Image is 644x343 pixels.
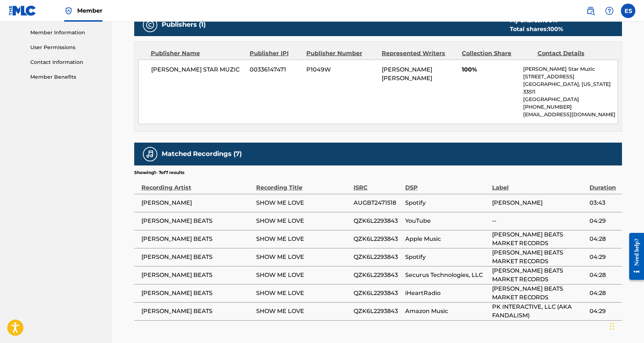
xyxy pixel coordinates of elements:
span: 04:28 [590,235,618,243]
span: 100 % [542,17,557,24]
p: [GEOGRAPHIC_DATA], [US_STATE] 33511 [523,81,617,96]
span: SHOW ME LOVE [256,271,350,279]
span: [PERSON_NAME] BEATS MARKET RECORDS [492,285,586,302]
img: help [605,6,614,15]
div: Collection Share [462,49,532,58]
span: QZK6L2293843 [354,289,402,298]
span: PK INTERACTIVE, LLC (AKA FANDALISM) [492,303,586,320]
span: QZK6L2293843 [354,253,402,261]
div: Publisher Number [306,49,376,58]
span: QZK6L2293843 [354,217,402,225]
h5: Matched Recordings (7) [162,150,242,158]
div: Publisher Name [151,49,244,58]
p: [STREET_ADDRESS] [523,73,617,81]
span: 04:29 [590,217,618,225]
h5: Publishers (1) [162,21,206,29]
span: 100 % [548,26,563,32]
p: [PERSON_NAME] Star Muzic [523,65,617,73]
span: QZK6L2293843 [354,271,402,279]
span: 03:43 [590,199,618,207]
p: Showing 1 - 7 of 7 results [134,169,184,176]
img: Matched Recordings [146,150,154,159]
img: MLC Logo [9,5,36,16]
div: Drag [610,316,614,337]
span: [PERSON_NAME] BEATS MARKET RECORDS [492,266,586,284]
span: 04:29 [590,253,618,261]
div: Recording Artist [141,176,253,192]
div: Recording Title [256,176,350,192]
span: [PERSON_NAME] BEATS MARKET RECORDS [492,248,586,266]
span: [PERSON_NAME] [PERSON_NAME] [382,66,432,82]
span: AUGBT2471518 [354,199,402,207]
div: Contact Details [538,49,608,58]
span: [PERSON_NAME] BEATS [141,253,253,261]
span: QZK6L2293843 [354,235,402,243]
span: Spotify [405,199,489,207]
span: Member [77,6,102,15]
a: Public Search [583,4,598,18]
span: [PERSON_NAME] BEATS [141,271,253,279]
span: P1049W [306,65,376,74]
p: [PHONE_NUMBER] [523,103,617,111]
span: 04:28 [590,289,618,298]
div: Label [492,176,586,192]
a: Member Information [30,29,103,36]
span: [PERSON_NAME] BEATS [141,307,253,316]
div: Help [602,4,617,18]
span: SHOW ME LOVE [256,307,350,316]
span: 04:29 [590,307,618,316]
div: DSP [405,176,489,192]
img: Publishers [146,21,154,29]
span: SHOW ME LOVE [256,217,350,225]
span: Apple Music [405,235,489,243]
a: User Permissions [30,44,103,51]
span: iHeartRadio [405,289,489,298]
span: SHOW ME LOVE [256,235,350,243]
span: YouTube [405,217,489,225]
span: 100% [462,65,518,74]
span: SHOW ME LOVE [256,253,350,261]
span: [PERSON_NAME] STAR MUZIC [151,65,245,74]
span: [PERSON_NAME] BEATS [141,217,253,225]
p: [GEOGRAPHIC_DATA] [523,96,617,103]
p: [EMAIL_ADDRESS][DOMAIN_NAME] [523,111,617,118]
span: Amazon Music [405,307,489,316]
a: Member Benefits [30,73,103,81]
span: SHOW ME LOVE [256,199,350,207]
img: Top Rightsholder [64,6,73,15]
span: [PERSON_NAME] BEATS [141,235,253,243]
iframe: Chat Widget [608,308,644,343]
span: [PERSON_NAME] BEATS MARKET RECORDS [492,230,586,248]
div: Represented Writers [382,49,456,58]
div: User Menu [621,4,635,18]
span: Securus Technologies, LLC [405,271,489,279]
div: Total shares: [510,25,563,34]
span: QZK6L2293843 [354,307,402,316]
span: 04:28 [590,271,618,279]
a: Contact Information [30,58,103,66]
img: search [586,6,595,15]
div: Duration [590,176,618,192]
div: ISRC [354,176,402,192]
span: Spotify [405,253,489,261]
div: Publisher IPI [250,49,301,58]
iframe: Resource Center [624,227,644,286]
span: [PERSON_NAME] BEATS [141,289,253,298]
span: SHOW ME LOVE [256,289,350,298]
span: [PERSON_NAME] [492,199,586,207]
span: 00336147471 [250,65,301,74]
span: [PERSON_NAME] [141,199,253,207]
span: -- [492,217,586,225]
